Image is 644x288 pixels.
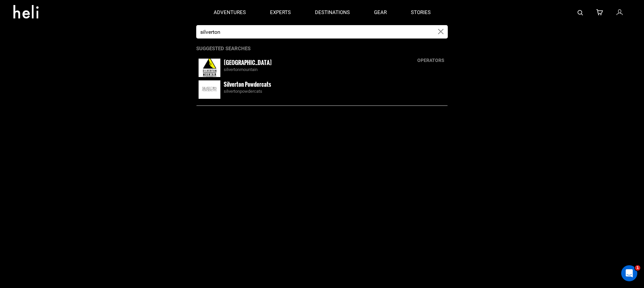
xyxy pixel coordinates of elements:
div: silvertonpowdercats [224,88,445,95]
p: adventures [214,9,246,16]
small: Silverton Powdercats [224,80,271,88]
p: Suggested Searches [196,45,448,52]
span: 1 [635,265,640,271]
img: images [199,59,220,77]
p: experts [270,9,291,16]
small: [GEOGRAPHIC_DATA] [224,58,272,67]
p: destinations [315,9,350,16]
input: Search by Sport, Trip or Operator [196,25,434,39]
div: operators [414,57,448,64]
div: silvertonmountain [224,67,445,73]
iframe: Intercom live chat [621,265,637,281]
img: images [199,80,220,99]
img: search-bar-icon.svg [578,10,583,15]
